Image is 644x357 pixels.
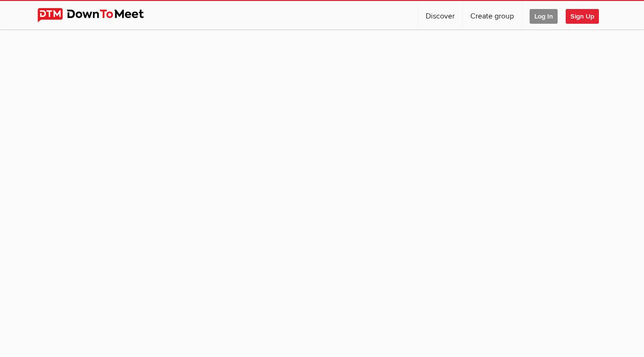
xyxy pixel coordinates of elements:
img: DownToMeet [37,8,159,22]
a: Log In [522,1,565,29]
a: Discover [418,1,462,29]
a: Create group [463,1,522,29]
span: Sign Up [566,9,599,24]
a: Sign Up [566,1,607,29]
span: Log In [530,9,558,24]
